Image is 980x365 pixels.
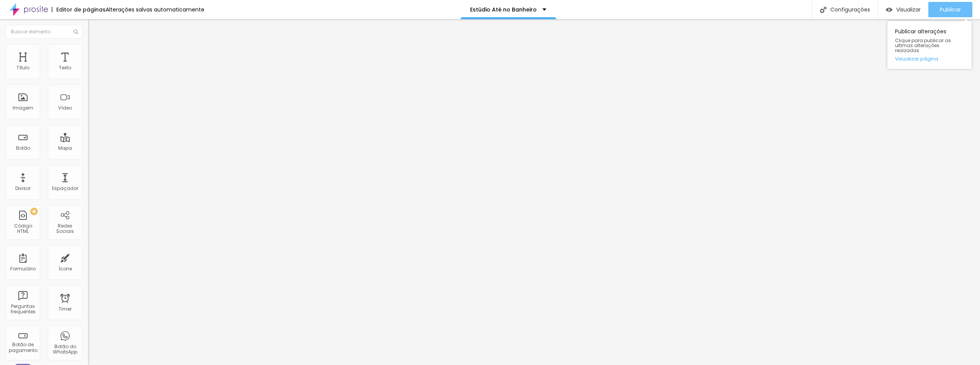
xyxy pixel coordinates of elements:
img: Icone [73,29,78,34]
div: Botão de pagamento [8,342,38,353]
div: Mapa [58,146,72,151]
div: Divisor [15,186,31,191]
div: Código HTML [8,223,38,234]
div: Espaçador [52,186,78,191]
img: Icone [820,7,826,13]
div: Ícone [59,266,72,272]
div: Botão [16,146,30,151]
span: Visualizar [896,7,921,13]
div: Formulário [10,266,36,272]
div: Botão do WhatsApp [50,344,80,355]
div: Perguntas frequentes [8,304,38,315]
div: Editor de páginas [52,7,106,12]
div: Alterações salvas automaticamente [106,7,204,12]
input: Buscar elemento [6,25,82,39]
iframe: Editor [88,19,980,365]
div: Imagem [13,105,33,111]
img: view-1.svg [886,7,892,13]
button: Visualizar [878,2,928,17]
div: Título [16,65,29,70]
div: Texto [59,65,71,70]
p: Estúdio Até no Banheiro [470,7,537,12]
a: Visualizar página [895,56,964,61]
div: Vídeo [58,105,72,111]
button: Publicar [928,2,972,17]
div: Publicar alterações [887,21,972,69]
span: Clique para publicar as ultimas alterações reaizadas [895,38,964,53]
div: Redes Sociais [50,223,80,234]
span: Publicar [940,7,961,13]
div: Timer [59,306,72,312]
